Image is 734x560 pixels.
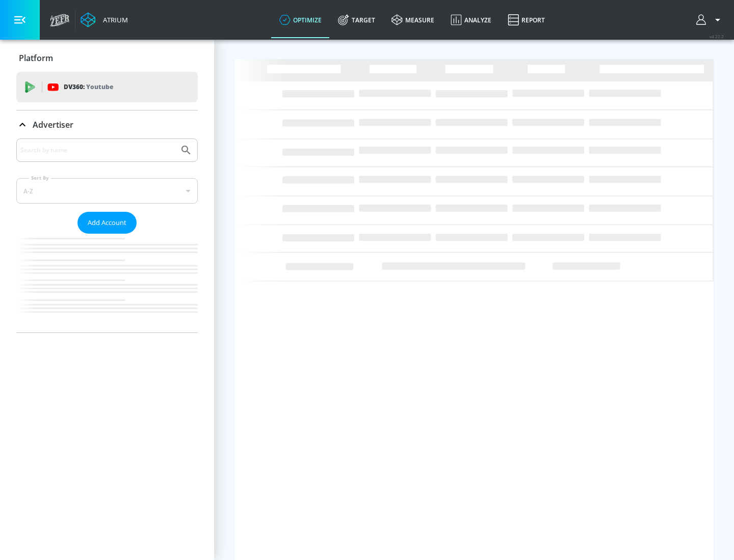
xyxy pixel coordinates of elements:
div: Advertiser [16,138,198,332]
p: Youtube [86,81,113,92]
div: DV360: Youtube [16,72,198,102]
a: Target [330,2,383,38]
a: optimize [271,2,330,38]
input: Search by name [20,144,175,157]
nav: list of Advertiser [16,234,198,332]
p: Advertiser [33,119,73,130]
label: Sort By [29,175,51,181]
p: Platform [19,52,53,64]
button: Add Account [77,212,137,234]
div: Advertiser [16,110,198,139]
span: Add Account [88,217,126,229]
a: measure [383,2,442,38]
a: Report [500,2,553,38]
div: A-Z [16,178,198,204]
div: Atrium [99,15,128,24]
a: Analyze [442,2,500,38]
div: Platform [16,44,198,72]
span: v 4.22.2 [710,34,724,39]
p: DV360: [64,81,113,93]
a: Atrium [81,12,128,27]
